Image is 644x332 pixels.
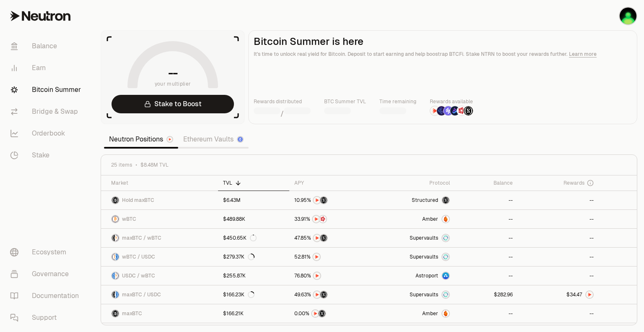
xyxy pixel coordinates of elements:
[289,191,373,209] a: NTRNStructured Points
[101,285,218,304] a: maxBTC LogoUSDC LogomaxBTC / USDC
[223,180,284,186] div: TVL
[294,215,368,223] button: NTRNMars Fragments
[122,310,142,317] span: maxBTC
[437,106,446,115] img: EtherFi Points
[294,272,368,280] button: NTRN
[442,197,449,204] img: maxBTC
[101,304,218,323] a: maxBTC LogomaxBTC
[430,106,439,115] img: NTRN
[450,106,460,115] img: Bedrock Diamonds
[373,267,455,285] a: Astroport
[320,197,327,204] img: Structured Points
[378,180,450,186] div: Protocol
[442,235,449,241] img: Supervaults
[455,191,518,209] a: --
[218,210,289,228] a: $489.88K
[155,80,191,88] span: your multiplier
[3,263,91,285] a: Governance
[442,291,449,298] img: Supervaults
[320,291,327,298] img: Structured Points
[223,291,254,298] div: $166.23K
[101,267,218,285] a: USDC LogowBTC LogoUSDC / wBTC
[122,291,161,298] span: maxBTC / USDC
[289,210,373,228] a: NTRNMars Fragments
[373,304,455,323] a: AmberAmber
[101,191,218,209] a: maxBTC LogoHold maxBTC
[518,210,599,228] a: --
[313,254,320,260] img: NTRN
[140,162,169,168] span: $8.48M TVL
[373,285,455,304] a: SupervaultsSupervaults
[223,235,257,241] div: $450.65K
[314,235,320,241] img: NTRN
[289,285,373,304] a: NTRNStructured Points
[112,254,115,260] img: wBTC Logo
[518,229,599,247] a: --
[422,216,438,222] span: Amber
[314,291,320,298] img: NTRN
[442,254,449,260] img: Supervaults
[112,272,115,279] img: USDC Logo
[294,196,368,204] button: NTRNStructured Points
[373,248,455,266] a: SupervaultsSupervaults
[455,304,518,323] a: --
[518,267,599,285] a: --
[422,310,438,317] span: Amber
[460,180,513,186] div: Balance
[3,35,91,57] a: Balance
[455,267,518,285] a: --
[122,197,154,204] span: Hold maxBTC
[373,229,455,247] a: SupervaultsSupervaults
[254,106,311,119] div: /
[620,8,636,24] img: Main
[373,210,455,228] a: AmberAmber
[455,210,518,228] a: --
[457,106,466,115] img: Mars Fragments
[373,191,455,209] a: StructuredmaxBTC
[254,36,632,47] h2: Bitcoin Summer is here
[238,137,243,142] img: Ethereum Logo
[319,310,325,317] img: Structured Points
[101,229,218,247] a: maxBTC LogowBTC LogomaxBTC / wBTC
[410,291,438,298] span: Supervaults
[324,97,366,106] p: BTC Summer TVL
[455,229,518,247] a: --
[379,97,416,106] p: Time remaining
[294,253,368,261] button: NTRN
[111,162,132,168] span: 25 items
[415,272,438,279] span: Astroport
[223,197,241,204] div: $6.43M
[122,235,161,241] span: maxBTC / wBTC
[116,272,119,279] img: wBTC Logo
[218,229,289,247] a: $450.65K
[167,137,172,142] img: Neutron Logo
[518,285,599,304] a: NTRN Logo
[294,309,368,318] button: NTRNStructured Points
[518,248,599,266] a: --
[122,216,136,222] span: wBTC
[122,272,155,279] span: USDC / wBTC
[218,191,289,209] a: $6.43M
[294,234,368,242] button: NTRNStructured Points
[319,216,326,222] img: Mars Fragments
[116,291,119,298] img: USDC Logo
[320,235,327,241] img: Structured Points
[254,97,311,106] p: Rewards distributed
[314,197,320,204] img: NTRN
[3,101,91,123] a: Bridge & Swap
[294,290,368,299] button: NTRNStructured Points
[314,272,320,279] img: NTRN
[412,197,438,204] span: Structured
[518,304,599,323] a: --
[223,254,254,260] div: $279.37K
[312,310,319,317] img: NTRN
[313,216,319,222] img: NTRN
[223,310,244,317] div: $166.21K
[218,304,289,323] a: $166.21K
[3,144,91,166] a: Stake
[444,106,453,115] img: Solv Points
[218,248,289,266] a: $279.37K
[442,216,449,222] img: Amber
[223,272,246,279] div: $255.87K
[122,254,155,260] span: wBTC / USDC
